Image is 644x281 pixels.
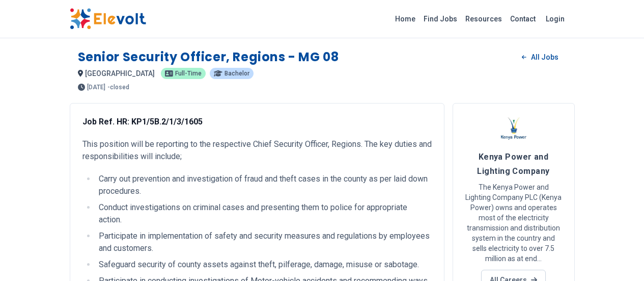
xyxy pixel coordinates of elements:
[391,11,419,27] a: Home
[175,70,202,76] span: Full-time
[96,230,432,254] li: Participate in implementation of safety and security measures and regulations by employees and cu...
[107,84,129,90] p: - closed
[85,69,155,78] span: [GEOGRAPHIC_DATA]
[70,8,146,30] img: Elevolt
[506,11,540,27] a: Contact
[540,9,571,29] a: Login
[96,259,432,271] li: Safeguard security of county assets against theft, pilferage, damage, misuse or sabotage.
[501,116,526,141] img: Kenya Power and Lighting Company
[82,117,203,126] strong: Job Ref. HR: KP1/5B.2/1/3/1605
[419,11,461,27] a: Find Jobs
[96,173,432,197] li: Carry out prevention and investigation of fraud and theft cases in the county as per laid down pr...
[82,138,432,163] p: This position will be reporting to the respective Chief Security Officer, Regions. The key duties...
[225,70,249,76] span: Bachelor
[465,182,562,264] p: The Kenya Power and Lighting Company PLC (Kenya Power) owns and operates most of the electricity ...
[461,11,506,27] a: Resources
[477,152,549,176] span: Kenya Power and Lighting Company
[514,49,566,65] a: All Jobs
[87,84,105,90] span: [DATE]
[78,49,339,65] h1: Senior Security Officer, Regions - MG 08
[96,201,432,226] li: Conduct investigations on criminal cases and presenting them to police for appropriate action.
